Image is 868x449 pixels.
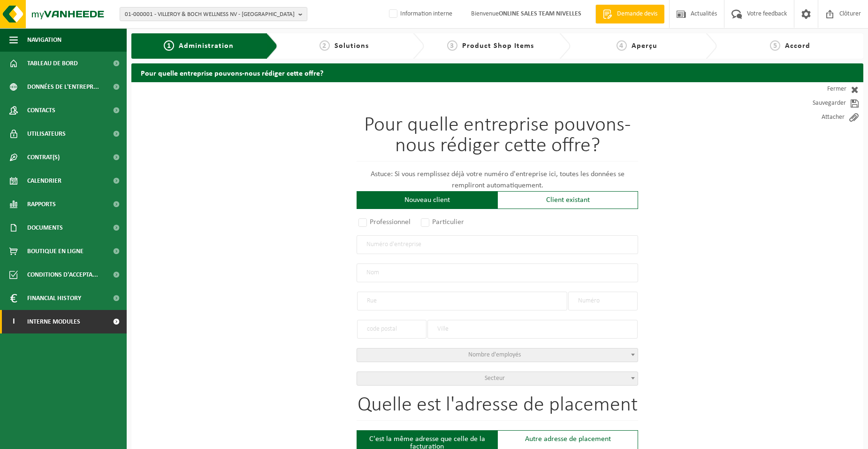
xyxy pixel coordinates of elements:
span: Interne modules [27,310,80,333]
p: Astuce: Si vous remplissez déjà votre numéro d'entreprise ici, toutes les données se rempliront a... [357,169,638,191]
a: 1Administration [138,40,259,52]
span: I [9,310,18,333]
a: Fermer [779,82,863,96]
input: Nom [357,263,638,282]
label: Information interne [387,7,452,21]
span: 1 [164,40,174,51]
span: Documents [27,216,63,240]
button: 01-000001 - VILLEROY & BOCH WELLNESS NV - [GEOGRAPHIC_DATA] [120,7,307,21]
h2: Pour quelle entreprise pouvons-nous rédiger cette offre? [131,63,863,82]
span: Demande devis [615,9,660,19]
span: Aperçu [632,42,657,50]
span: Accord [785,42,810,50]
div: Client existant [497,191,638,209]
a: Sauvegarder [779,96,863,110]
span: Calendrier [27,169,61,193]
span: Rapports [27,193,56,216]
span: 01-000001 - VILLEROY & BOCH WELLNESS NV - [GEOGRAPHIC_DATA] [125,8,295,22]
span: 5 [770,40,780,51]
span: Secteur [485,375,505,382]
input: Numéro d'entreprise [357,235,638,254]
span: Financial History [27,286,81,310]
strong: ONLINE SALES TEAM NIVELLES [499,10,581,17]
span: Nombre d'employés [468,351,521,358]
h1: Pour quelle entreprise pouvons-nous rédiger cette offre? [357,115,638,162]
span: Solutions [335,42,369,50]
a: 2Solutions [282,40,405,52]
a: 4Aperçu [575,40,698,52]
span: Contrat(s) [27,146,60,169]
input: code postal [357,320,426,339]
label: Particulier [419,216,467,229]
input: Numéro [568,292,638,310]
span: Contacts [27,99,55,122]
span: 4 [617,40,627,51]
span: Administration [179,42,234,50]
span: Boutique en ligne [27,240,84,263]
a: 3Product Shop Items [429,40,552,52]
span: Tableau de bord [27,52,78,75]
span: Conditions d'accepta... [27,263,98,286]
h1: Quelle est l'adresse de placement [357,395,638,421]
a: 5Accord [722,40,859,52]
a: Demande devis [595,5,664,23]
span: Données de l'entrepr... [27,75,99,99]
span: 2 [320,40,330,51]
input: Rue [357,292,567,310]
div: Nouveau client [357,191,497,209]
span: Product Shop Items [462,42,534,50]
span: Navigation [27,28,61,52]
input: Ville [427,320,638,339]
span: 3 [447,40,457,51]
a: Attacher [779,110,863,124]
label: Professionnel [357,216,413,229]
span: Utilisateurs [27,122,66,146]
